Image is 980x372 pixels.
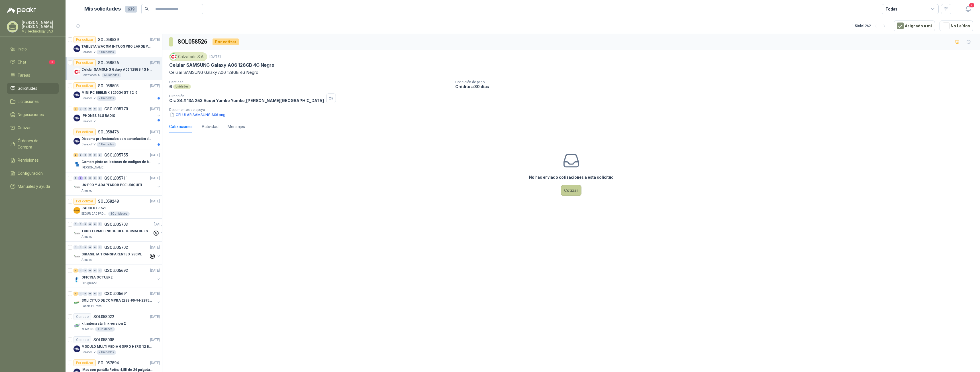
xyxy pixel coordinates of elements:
[125,6,137,13] span: 639
[49,60,55,64] span: 2
[73,244,161,262] a: 0 0 0 0 0 0 GSOL005702[DATE] Company LogoSIKASIL IA TRANSPARENTE X 280MLAlmatec
[209,54,221,60] p: [DATE]
[7,7,36,14] img: Logo peakr
[83,222,87,226] div: 0
[81,73,101,78] p: Calzatodo S.A.
[93,315,114,319] p: SOL058022
[81,252,142,257] p: SIKASIL IA TRANSPARENTE X 280ML
[93,176,97,180] div: 0
[98,269,102,273] div: 0
[7,57,59,68] a: Chat2
[73,59,96,66] div: Por cotizar
[73,207,80,214] img: Company Logo
[88,245,92,249] div: 0
[93,292,97,296] div: 0
[963,4,973,14] button: 2
[83,245,87,249] div: 0
[84,5,121,13] h1: Mis solicitudes
[98,292,102,296] div: 0
[88,176,92,180] div: 0
[169,80,451,84] p: Cantidad
[73,267,161,285] a: 1 0 0 0 0 0 GSOL005692[DATE] Company LogoOFICINA OCTUBREPerugia SAS
[81,142,95,147] p: Caracol TV
[73,276,80,283] img: Company Logo
[97,50,116,54] div: 8 Unidades
[18,125,31,131] span: Cotizar
[73,269,78,273] div: 1
[7,155,59,166] a: Remisiones
[73,175,161,193] a: 0 2 0 0 0 0 GSOL005711[DATE] Company LogoU6-PRO Y ADAPTADOR POE UBIQUITIAlmatec
[78,292,83,296] div: 0
[7,135,59,153] a: Órdenes de Compra
[81,96,95,101] p: Caracol TV
[529,174,614,180] h3: No has enviado cotizaciones a esta solicitud
[885,6,897,12] div: Todas
[18,111,44,118] span: Negociaciones
[18,138,53,150] span: Órdenes de Compra
[81,67,152,72] p: Celular SAMSUNG Galaxy A06 128GB 4G Negro
[97,350,116,355] div: 2 Unidades
[202,123,219,130] div: Actividad
[83,107,87,111] div: 0
[102,73,121,78] div: 6 Unidades
[561,185,581,196] button: Cotizar
[78,245,83,249] div: 0
[18,157,39,163] span: Remisiones
[154,222,164,227] p: [DATE]
[81,304,102,308] p: Panela El Trébol
[22,30,59,33] p: M3 Technology SAS
[104,153,128,157] p: GSOL005755
[78,153,83,157] div: 0
[73,161,80,168] img: Company Logo
[150,129,160,135] p: [DATE]
[83,292,87,296] div: 0
[150,314,160,320] p: [DATE]
[18,46,27,52] span: Inicio
[150,245,160,250] p: [DATE]
[73,115,80,121] img: Company Logo
[81,298,152,303] p: SOLICITUD DE COMPRA 2288-90-94-2295-96-2301-02-04
[150,337,160,343] p: [DATE]
[73,299,80,306] img: Company Logo
[150,291,160,296] p: [DATE]
[455,80,978,84] p: Condición de pago
[78,107,83,111] div: 0
[93,338,114,342] p: SOL058008
[81,113,115,119] p: IPHONES BLU RADIO
[18,72,30,78] span: Tareas
[73,221,165,239] a: 0 0 0 0 0 0 GSOL005703[DATE] Company LogoTUBO TERMO ENCOGIBLE DE 8MM DE ESPESOR X 5CMSAlmatec
[83,269,87,273] div: 0
[73,107,78,111] div: 2
[98,222,102,226] div: 0
[969,3,975,8] span: 2
[81,206,106,211] p: RADIO DTR 620
[169,112,226,118] button: CELULAR SAMSUNG A06.png
[170,54,177,60] img: Company Logo
[73,292,78,296] div: 1
[73,322,80,329] img: Company Logo
[88,269,92,273] div: 0
[73,36,96,43] div: Por cotizar
[81,327,94,332] p: KLARENS
[66,57,162,80] a: Por cotizarSOL058526[DATE] Company LogoCelular SAMSUNG Galaxy A06 128GB 4G NegroCalzatodo S.A.6 U...
[73,245,78,249] div: 0
[73,222,78,226] div: 0
[7,44,59,54] a: Inicio
[18,98,39,105] span: Licitaciones
[73,152,161,170] a: 2 0 0 0 0 0 GSOL005755[DATE] Company LogoCompra pistolas lectoras de codigos de barras[PERSON_NAME]
[169,94,324,98] p: Dirección
[73,82,96,89] div: Por cotizar
[7,96,59,107] a: Licitaciones
[98,245,102,249] div: 0
[97,96,116,101] div: 7 Unidades
[78,176,83,180] div: 2
[83,153,87,157] div: 0
[177,37,208,46] h3: SOL058526
[104,176,128,180] p: GSOL005711
[66,34,162,57] a: Por cotizarSOL058539[DATE] Company LogoTABLETA WACOM INTUOS PRO LARGE PTK870K0ACaracol TV8 Unidades
[73,92,80,98] img: Company Logo
[98,84,119,88] p: SOL058503
[213,38,239,45] div: Por cotizar
[98,176,102,180] div: 0
[93,222,97,226] div: 0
